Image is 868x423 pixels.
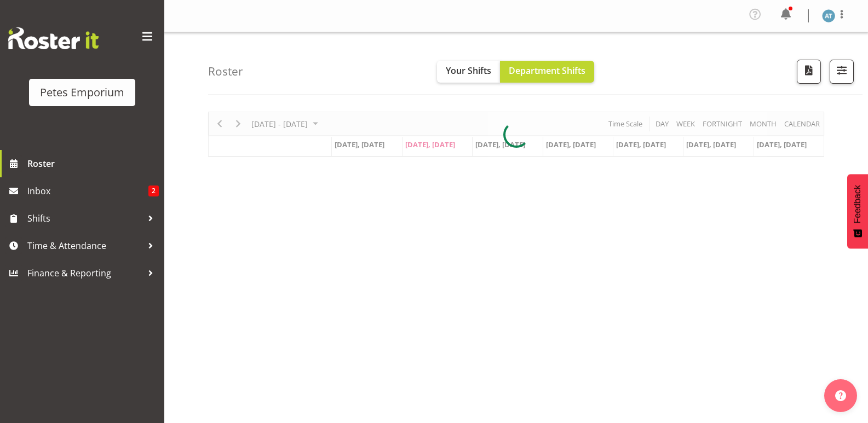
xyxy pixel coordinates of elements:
span: 2 [148,186,159,196]
span: Time & Attendance [27,237,142,254]
span: Roster [27,155,159,172]
span: Feedback [853,185,863,223]
button: Download a PDF of the roster according to the set date range. [797,60,821,84]
button: Filter Shifts [830,60,854,84]
h4: Roster [208,65,243,78]
div: Petes Emporium [40,84,124,101]
img: alex-micheal-taniwha5364.jpg [822,9,835,22]
span: Finance & Reporting [27,265,142,281]
img: help-xxl-2.png [835,390,846,401]
button: Department Shifts [500,61,594,83]
button: Your Shifts [437,61,500,83]
span: Department Shifts [509,65,585,77]
img: Rosterit website logo [8,27,99,49]
span: Your Shifts [446,65,491,77]
span: Inbox [27,183,148,199]
span: Shifts [27,210,142,227]
button: Feedback - Show survey [847,174,868,248]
